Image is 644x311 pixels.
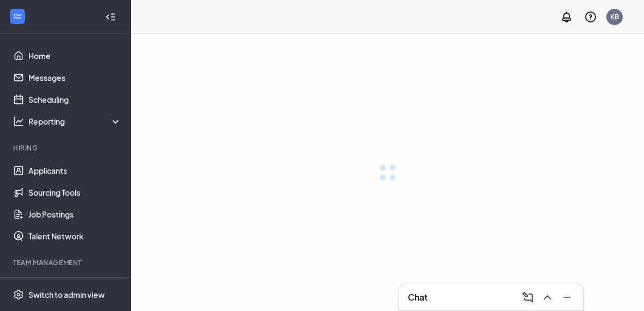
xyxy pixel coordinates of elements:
div: KB [610,12,619,21]
svg: Minimize [561,291,574,304]
div: Reporting [28,116,122,127]
svg: Collapse [105,11,116,22]
a: Talent Network [28,225,122,247]
button: ComposeMessage [518,289,535,306]
button: Minimize [557,289,575,306]
a: Job Postings [28,203,122,225]
svg: QuestionInfo [584,10,597,24]
svg: ComposeMessage [521,291,534,304]
a: Scheduling [28,89,122,110]
a: Applicants [28,160,122,181]
svg: Settings [13,289,24,300]
a: Sourcing Tools [28,181,122,203]
div: Switch to admin view [28,289,105,300]
div: Team Management [13,258,119,267]
svg: Notifications [560,10,573,24]
div: Hiring [13,143,119,152]
svg: WorkstreamLogo [12,11,23,22]
h3: Chat [408,291,428,303]
a: Home [28,45,122,67]
svg: ChevronUp [541,291,554,304]
button: ChevronUp [538,289,555,306]
svg: Analysis [13,116,24,127]
a: Messages [28,67,122,89]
